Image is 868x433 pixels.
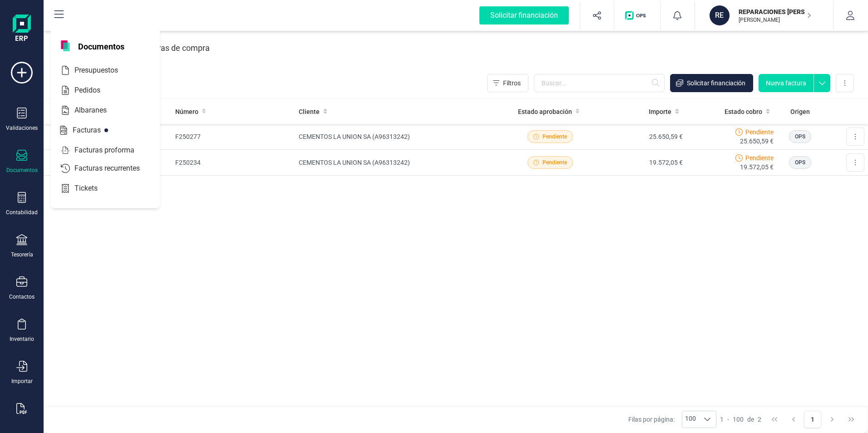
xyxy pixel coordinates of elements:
[13,15,31,44] img: Logo Finanedi
[295,124,505,150] td: CEMENTOS LA UNION SA (A96313242)
[71,65,134,76] span: Presupuestos
[759,74,814,92] button: Nueva factura
[745,153,774,162] span: Pendiente
[670,74,753,92] button: Solicitar financiación
[6,209,38,216] div: Contabilidad
[71,145,151,156] span: Facturas proforma
[804,411,821,428] button: Page 1
[487,74,528,92] button: Filtros
[71,163,156,174] span: Facturas recurrentes
[620,1,655,30] button: Logo de OPS
[747,415,754,424] span: de
[740,137,774,146] span: 25.650,59 €
[295,150,505,176] td: CEMENTOS LA UNION SA (A96313242)
[785,411,802,428] button: Previous Page
[11,378,33,385] div: Importar
[758,415,761,424] span: 2
[824,411,841,428] button: Next Page
[172,150,295,176] td: F250234
[11,251,33,258] div: Tesorería
[172,124,295,150] td: F250277
[739,16,811,24] p: [PERSON_NAME]
[503,79,521,88] span: Filtros
[73,40,130,51] span: Documentos
[10,335,34,343] div: Inventario
[720,415,761,424] div: -
[71,183,114,194] span: Tickets
[542,133,567,141] span: Pendiente
[628,411,716,428] div: Filas por página:
[6,167,38,174] div: Documentos
[71,85,117,96] span: Pedidos
[733,415,744,424] span: 100
[790,107,810,116] span: Origen
[596,150,686,176] td: 19.572,05 €
[843,411,860,428] button: Last Page
[725,107,762,116] span: Estado cobro
[469,1,580,30] button: Solicitar financiación
[739,7,811,16] p: REPARACIONES [PERSON_NAME] SL
[706,1,822,30] button: REREPARACIONES [PERSON_NAME] SL[PERSON_NAME]
[71,105,123,116] span: Albaranes
[766,411,783,428] button: First Page
[740,162,774,172] span: 19.572,05 €
[518,107,572,116] span: Estado aprobación
[299,107,320,116] span: Cliente
[175,107,198,116] span: Número
[596,124,686,150] td: 25.650,59 €
[542,158,567,167] span: Pendiente
[720,415,724,424] span: 1
[745,128,774,137] span: Pendiente
[9,293,35,300] div: Contactos
[534,74,665,92] input: Buscar...
[6,124,38,132] div: Validaciones
[682,411,699,428] span: 100
[649,107,671,116] span: Importe
[687,79,745,88] span: Solicitar financiación
[625,11,649,20] img: Logo de OPS
[795,158,805,167] span: OPS
[69,125,117,136] span: Facturas
[138,36,210,60] div: Facturas de compra
[710,5,730,25] div: RE
[795,133,805,141] span: OPS
[479,6,569,25] div: Solicitar financiación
